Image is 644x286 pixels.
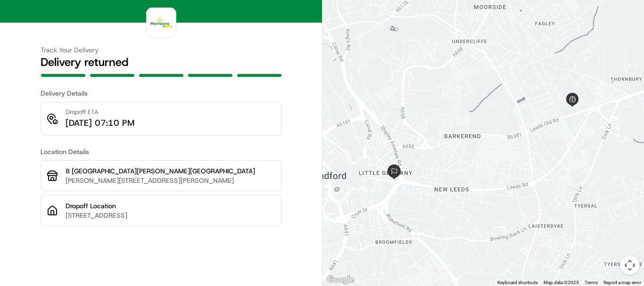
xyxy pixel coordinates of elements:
[66,176,276,185] p: [PERSON_NAME][STREET_ADDRESS][PERSON_NAME]
[66,201,276,211] p: Dropoff Location
[325,274,356,286] a: Open this area in Google Maps (opens a new window)
[66,108,134,116] p: Dropoff ETA
[603,280,641,285] a: Report a map error
[544,280,579,285] span: Map data ©2025
[585,280,598,285] a: Terms (opens in new tab)
[41,45,282,55] h3: Track Your Delivery
[497,279,538,286] button: Keyboard shortcuts
[41,147,282,156] h3: Location Details
[66,166,276,176] p: 8 [GEOGRAPHIC_DATA][PERSON_NAME][GEOGRAPHIC_DATA]
[66,211,276,220] p: [STREET_ADDRESS]
[325,274,356,286] img: Google
[41,89,282,98] h3: Delivery Details
[41,55,282,70] h2: Delivery returned
[620,256,639,275] button: Map camera controls
[149,10,174,35] img: logo-public_tracking_screen-Morrisons-1755246098031.png
[66,116,134,130] p: [DATE] 07:10 PM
